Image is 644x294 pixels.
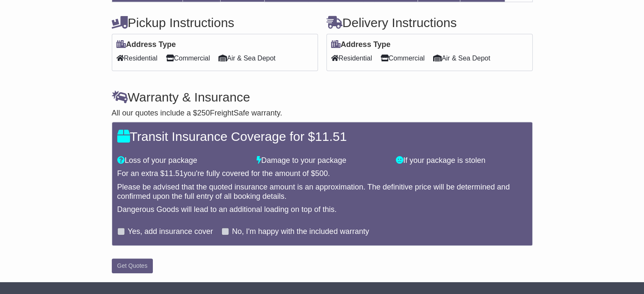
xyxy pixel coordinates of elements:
h4: Pickup Instructions [112,16,318,30]
label: Address Type [116,40,176,49]
div: Dangerous Goods will lead to an additional loading on top of this. [117,205,527,214]
div: Loss of your package [113,156,252,165]
span: 250 [197,109,210,117]
div: If your package is stolen [392,156,531,165]
span: Commercial [381,52,425,65]
span: Air & Sea Depot [218,52,276,65]
h4: Transit Insurance Coverage for $ [117,129,527,143]
span: Residential [331,52,372,65]
h4: Delivery Instructions [326,16,533,30]
span: Residential [116,52,158,65]
button: Get Quotes [112,258,153,273]
div: All our quotes include a $ FreightSafe warranty. [112,109,533,118]
span: 11.51 [315,129,347,143]
label: Yes, add insurance cover [128,227,213,236]
span: Commercial [166,52,210,65]
h4: Warranty & Insurance [112,90,533,104]
span: 11.51 [165,169,184,178]
div: For an extra $ you're fully covered for the amount of $ . [117,169,527,179]
label: No, I'm happy with the included warranty [232,227,369,236]
span: 500 [315,169,328,178]
div: Damage to your package [252,156,392,165]
div: Please be advised that the quoted insurance amount is an approximation. The definitive price will... [117,183,527,201]
span: Air & Sea Depot [433,52,490,65]
label: Address Type [331,40,391,49]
